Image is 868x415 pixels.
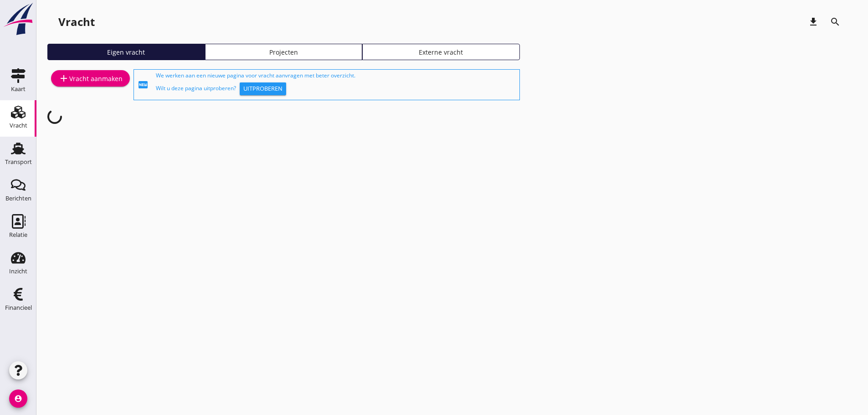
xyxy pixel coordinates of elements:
[240,82,286,95] button: Uitproberen
[808,16,819,27] i: download
[243,84,282,93] div: Uitproberen
[58,73,123,84] div: Vracht aanmaken
[11,86,26,92] div: Kaart
[362,44,520,60] a: Externe vracht
[9,268,27,274] div: Inzicht
[5,305,32,311] div: Financieel
[5,195,31,201] div: Berichten
[2,2,35,36] img: logo-small.a267ee39.svg
[58,15,95,29] div: Vracht
[138,79,149,90] i: fiber_new
[830,16,841,27] i: search
[366,47,516,57] div: Externe vracht
[10,123,27,128] div: Vracht
[9,389,27,408] i: account_circle
[5,159,32,165] div: Transport
[51,70,130,87] a: Vracht aanmaken
[58,73,69,84] i: add
[209,47,359,57] div: Projecten
[156,72,516,98] div: We werken aan een nieuwe pagina voor vracht aanvragen met beter overzicht. Wilt u deze pagina uit...
[51,47,201,57] div: Eigen vracht
[47,44,205,60] a: Eigen vracht
[9,232,27,238] div: Relatie
[205,44,363,60] a: Projecten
